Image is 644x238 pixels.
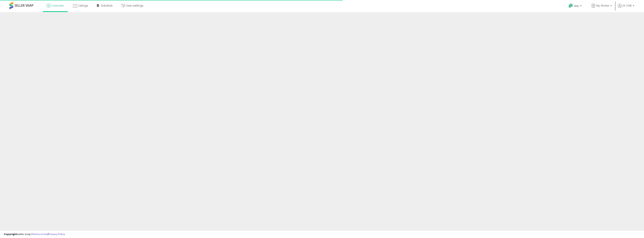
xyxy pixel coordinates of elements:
span: Listings [78,4,88,7]
a: Help [566,1,585,12]
span: My Stores [596,4,609,7]
span: Help [574,4,579,7]
span: Overview [51,4,64,7]
span: Hi CGB [623,4,632,7]
i: Get Help [568,3,573,8]
a: Hi CGB [618,4,634,12]
span: DataHub [101,4,113,7]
